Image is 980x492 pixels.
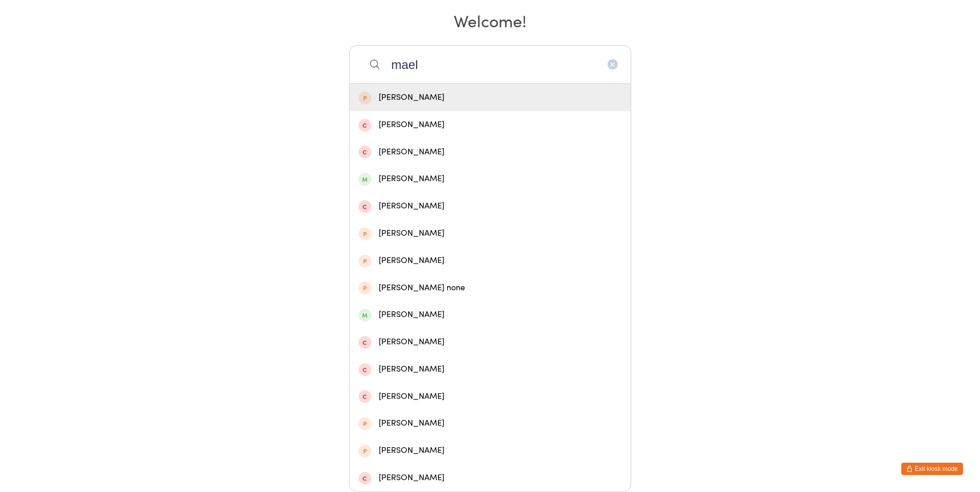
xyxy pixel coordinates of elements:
[359,118,622,132] div: [PERSON_NAME]
[359,335,622,349] div: [PERSON_NAME]
[359,145,622,159] div: [PERSON_NAME]
[901,463,963,475] button: Exit kiosk mode
[359,390,622,403] div: [PERSON_NAME]
[349,45,631,83] input: Search
[359,226,622,240] div: [PERSON_NAME]
[359,308,622,322] div: [PERSON_NAME]
[359,254,622,268] div: [PERSON_NAME]
[359,416,622,430] div: [PERSON_NAME]
[359,172,622,186] div: [PERSON_NAME]
[359,444,622,458] div: [PERSON_NAME]
[359,471,622,485] div: [PERSON_NAME]
[359,91,622,104] div: [PERSON_NAME]
[359,362,622,376] div: [PERSON_NAME]
[10,9,970,32] h2: Welcome!
[359,281,622,295] div: [PERSON_NAME] none
[359,199,622,213] div: [PERSON_NAME]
